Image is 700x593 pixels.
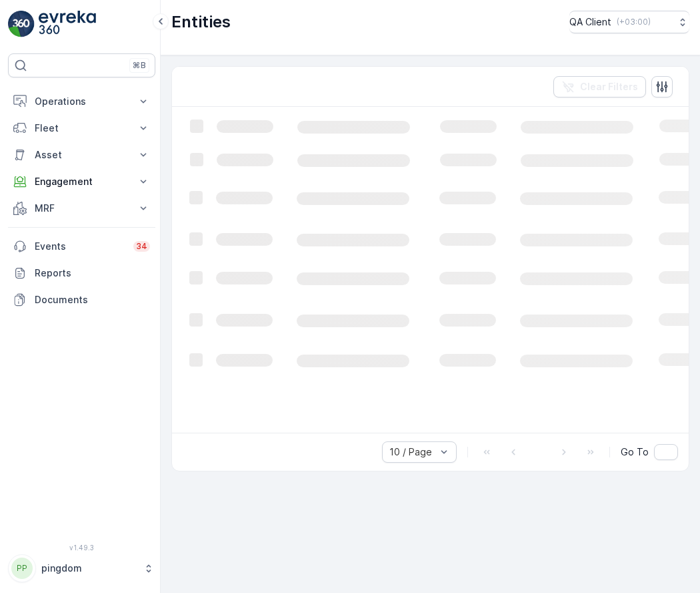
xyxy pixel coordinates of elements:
p: 34 [136,241,147,252]
div: PP [11,558,33,579]
a: Documents [8,286,155,313]
p: Engagement [35,175,129,188]
button: Engagement [8,168,155,195]
button: Fleet [8,115,155,142]
img: logo [8,11,35,37]
p: Reports [35,266,150,280]
p: Clear Filters [580,80,638,93]
p: Fleet [35,122,129,135]
p: ⌘B [133,60,146,71]
p: pingdom [41,562,137,575]
p: ( +03:00 ) [617,17,651,27]
img: logo_light-DOdMpM7g.png [39,11,96,37]
p: MRF [35,202,129,215]
button: Asset [8,142,155,168]
button: Operations [8,88,155,115]
button: Clear Filters [553,76,646,97]
a: Reports [8,260,155,286]
button: MRF [8,195,155,222]
p: Documents [35,293,150,307]
p: Events [35,240,125,253]
p: QA Client [569,15,611,29]
button: QA Client(+03:00) [569,11,689,33]
p: Asset [35,148,129,162]
span: v 1.49.3 [8,544,155,552]
button: PPpingdom [8,554,155,582]
span: Go To [621,445,649,459]
p: Operations [35,95,129,108]
a: Events34 [8,233,155,260]
p: Entities [171,11,231,33]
